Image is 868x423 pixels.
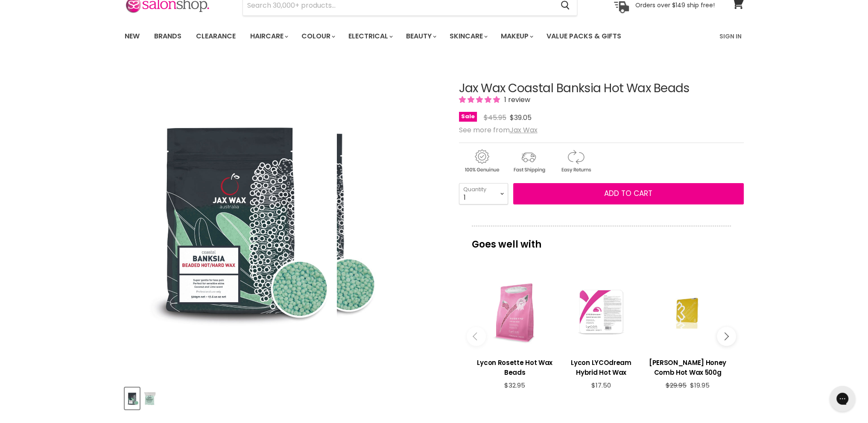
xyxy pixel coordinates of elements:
[143,388,156,408] img: Jax Wax Coastal Banksia Hot Wax Beads
[459,95,502,105] span: 5.00 stars
[148,27,188,45] a: Brands
[604,188,652,198] span: Add to cart
[510,113,532,123] span: $39.05
[714,27,747,45] a: Sign In
[502,95,530,105] span: 1 review
[123,385,445,409] div: Product thumbnails
[553,148,598,174] img: returns.gif
[649,358,726,377] h3: [PERSON_NAME] Honey Comb Hot Wax 500g
[125,61,444,379] div: Jax Wax Coastal Banksia Hot Wax Beads image. Click or Scroll to Zoom.
[459,125,538,135] span: See more from
[443,27,493,45] a: Skincare
[484,113,506,123] span: $45.95
[244,27,293,45] a: Haircare
[562,351,640,382] a: View product:Lycon LYCOdream Hybrid Hot Wax
[190,27,242,45] a: Clearance
[690,381,710,390] span: $19.95
[342,27,398,45] a: Electrical
[126,388,139,408] img: Jax Wax Coastal Banksia Hot Wax Beads
[506,148,551,174] img: shipping.gif
[118,27,146,45] a: New
[504,381,525,390] span: $32.95
[666,381,687,390] span: $29.95
[510,125,538,135] a: Jax Wax
[124,60,337,379] img: Jax-Wax-Australia-Beaded-Hot-Wax-500gm-BANKSIA-Packaging_1800x1800.jpg
[562,358,640,377] h3: Lycon LYCOdream Hybrid Hot Wax
[649,351,726,382] a: View product:Mancine Honey Comb Hot Wax 500g
[494,27,538,45] a: Makeup
[459,148,504,174] img: genuine.gif
[540,27,628,45] a: Value Packs & Gifts
[825,383,859,414] iframe: Gorgias live chat messenger
[125,388,140,409] button: Jax Wax Coastal Banksia Hot Wax Beads
[459,82,744,95] h1: Jax Wax Coastal Banksia Hot Wax Beads
[472,226,731,254] p: Goes well with
[114,24,754,49] nav: Main
[513,183,744,204] button: Add to cart
[295,27,340,45] a: Colour
[476,351,554,382] a: View product:Lycon Rosette Hot Wax Beads
[118,24,671,49] ul: Main menu
[400,27,441,45] a: Beauty
[591,381,611,390] span: $17.50
[459,183,508,204] select: Quantity
[635,1,715,9] p: Orders over $149 ship free!
[142,388,157,409] button: Jax Wax Coastal Banksia Hot Wax Beads
[459,112,477,122] span: Sale
[476,358,554,377] h3: Lycon Rosette Hot Wax Beads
